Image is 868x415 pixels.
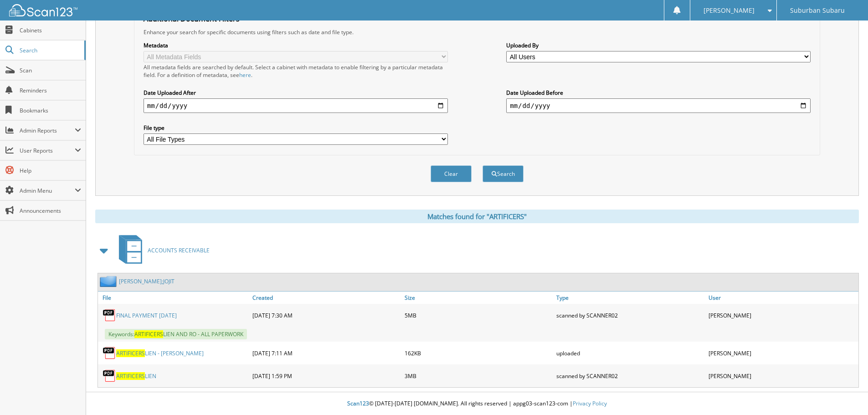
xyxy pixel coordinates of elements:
[20,46,80,54] span: Search
[103,308,116,322] img: PDF.png
[554,344,706,362] div: uploaded
[116,312,177,319] a: FINAL PAYMENT [DATE]
[95,210,859,223] div: Matches found for "ARTIFICERS"
[822,371,868,415] iframe: Chat Widget
[20,67,81,74] span: Scan
[239,71,251,79] a: here
[144,98,448,113] input: start
[706,367,858,385] div: [PERSON_NAME]
[250,344,402,362] div: [DATE] 7:11 AM
[554,292,706,304] a: Type
[402,292,555,304] a: Size
[554,367,706,385] div: scanned by SCANNER02
[144,89,448,97] label: Date Uploaded After
[105,329,247,339] span: Keywords: LIEN AND RO - ALL PAPERWORK
[119,277,175,285] a: [PERSON_NAME];JOJIT
[20,167,81,174] span: Help
[704,8,755,13] span: [PERSON_NAME]
[100,276,119,287] img: folder2.png
[706,344,858,362] div: [PERSON_NAME]
[554,306,706,324] div: scanned by SCANNER02
[20,207,81,215] span: Announcements
[9,4,77,16] img: scan123-logo-white.svg
[402,306,555,324] div: 5MB
[20,187,75,195] span: Admin Menu
[250,367,402,385] div: [DATE] 1:59 PM
[116,372,156,380] a: ARTIFICERSLIEN
[134,330,163,338] span: ARTIFICERS
[506,98,811,113] input: end
[148,246,210,254] span: ACCOUNTS RECEIVABLE
[103,369,116,383] img: PDF.png
[706,306,858,324] div: [PERSON_NAME]
[98,292,250,304] a: File
[347,400,369,407] span: Scan123
[144,63,448,79] div: All metadata fields are searched by default. Select a cabinet with metadata to enable filtering b...
[431,165,472,182] button: Clear
[20,127,75,134] span: Admin Reports
[113,232,210,268] a: ACCOUNTS RECEIVABLE
[144,124,448,132] label: File type
[20,107,81,114] span: Bookmarks
[573,400,607,407] a: Privacy Policy
[790,8,845,13] span: Suburban Subaru
[116,349,204,357] a: ARTIFICERSLIEN - [PERSON_NAME]
[402,367,555,385] div: 3MB
[706,292,858,304] a: User
[86,393,868,415] div: © [DATE]-[DATE] [DOMAIN_NAME]. All rights reserved | appg03-scan123-com |
[144,41,448,49] label: Metadata
[20,26,81,34] span: Cabinets
[250,292,402,304] a: Created
[139,28,815,36] div: Enhance your search for specific documents using filters such as date and file type.
[483,165,524,182] button: Search
[103,346,116,360] img: PDF.png
[116,372,145,380] span: ARTIFICERS
[250,306,402,324] div: [DATE] 7:30 AM
[20,147,75,154] span: User Reports
[506,89,811,97] label: Date Uploaded Before
[402,344,555,362] div: 162KB
[116,349,145,357] span: ARTIFICERS
[20,87,81,94] span: Reminders
[506,41,811,49] label: Uploaded By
